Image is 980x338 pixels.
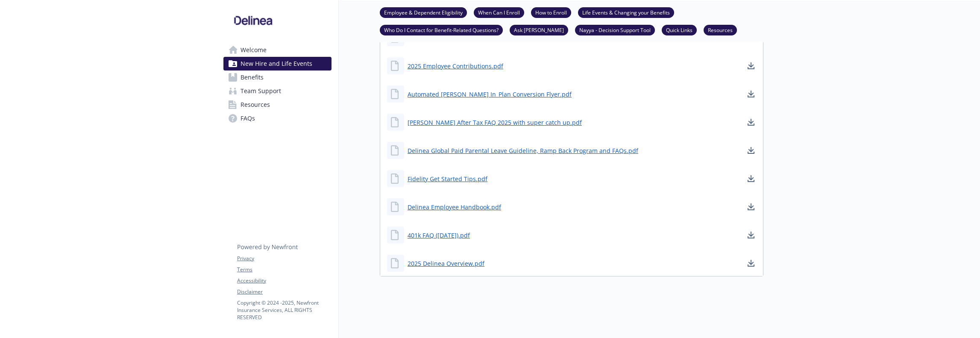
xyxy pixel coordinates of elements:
[746,145,756,156] a: download document
[241,84,281,98] span: Team Support
[223,43,332,57] a: Welcome
[408,231,470,240] a: 401k FAQ ([DATE]).pdf
[746,89,756,99] a: download document
[704,26,737,34] a: Resources
[237,288,331,296] a: Disclaimer
[237,255,331,262] a: Privacy
[510,26,568,34] a: Ask [PERSON_NAME]
[408,174,487,183] a: Fidelity Get Started Tips.pdf
[237,277,331,285] a: Accessibility
[408,203,501,212] a: Delinea Employee Handbook.pdf
[237,266,331,273] a: Terms
[241,71,264,84] span: Benefits
[746,117,756,127] a: download document
[241,112,255,125] span: FAQs
[408,146,638,155] a: Delinea Global Paid Parental Leave Guideline, Ramp Back Program and FAQs.pdf
[408,90,572,99] a: Automated [PERSON_NAME] In_Plan Conversion Flyer.pdf
[223,112,332,125] a: FAQs
[408,118,582,127] a: [PERSON_NAME] After Tax FAQ 2025 with super catch up.pdf
[575,26,655,34] a: Nayya - Decision Support Tool
[408,62,503,71] a: 2025 Employee Contributions.pdf
[241,43,267,57] span: Welcome
[531,8,571,16] a: How to Enroll
[223,57,332,71] a: New Hire and Life Events
[746,230,756,240] a: download document
[223,84,332,98] a: Team Support
[380,8,467,16] a: Employee & Dependent Eligibility
[662,26,697,34] a: Quick Links
[241,57,312,71] span: New Hire and Life Events
[474,8,524,16] a: When Can I Enroll
[223,71,332,84] a: Benefits
[241,98,270,112] span: Resources
[408,259,484,268] a: 2025 Delinea Overview.pdf
[746,61,756,71] a: download document
[578,8,674,16] a: Life Events & Changing your Benefits
[746,173,756,184] a: download document
[746,258,756,268] a: download document
[380,26,503,34] a: Who Do I Contact for Benefit-Related Questions?
[223,98,332,112] a: Resources
[746,202,756,212] a: download document
[237,299,331,321] p: Copyright © 2024 - 2025 , Newfront Insurance Services, ALL RIGHTS RESERVED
